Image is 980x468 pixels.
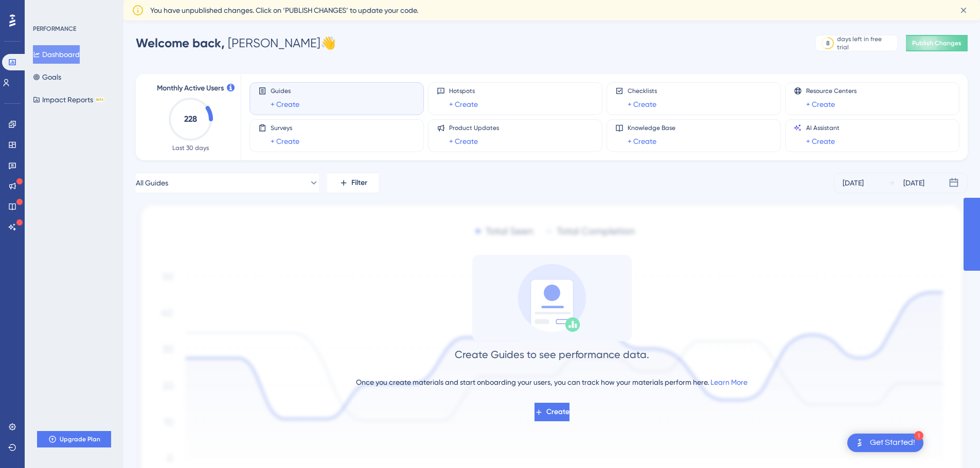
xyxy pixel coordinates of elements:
button: All Guides [136,173,319,193]
span: Filter [351,177,367,189]
a: + Create [628,98,656,110]
button: Create [534,403,569,421]
span: Product Updates [449,124,499,132]
span: All Guides [136,177,168,189]
a: Learn More [710,378,747,386]
a: + Create [806,98,835,110]
span: Welcome back, [136,35,225,50]
span: Resource Centers [806,87,857,95]
span: Checklists [628,87,657,95]
div: Get Started! [870,437,915,448]
a: + Create [449,135,478,147]
div: PERFORMANCE [33,25,76,33]
button: Goals [33,68,61,86]
button: Publish Changes [906,35,968,51]
span: Last 30 days [172,144,209,152]
div: 1 [914,431,923,440]
span: AI Assistant [806,124,840,132]
span: Hotspots [449,87,478,95]
span: Publish Changes [912,39,961,47]
div: BETA [95,97,104,102]
button: Filter [327,173,379,193]
div: [DATE] [843,177,864,189]
a: + Create [271,135,299,147]
img: launcher-image-alternative-text [853,437,866,449]
a: + Create [628,135,656,147]
a: + Create [449,98,478,110]
iframe: UserGuiding AI Assistant Launcher [937,427,968,458]
button: Upgrade Plan [37,431,111,447]
div: Once you create materials and start onboarding your users, you can track how your materials perfo... [356,376,747,388]
span: Knowledge Base [628,124,675,132]
button: Dashboard [33,45,80,64]
div: 8 [826,39,830,47]
div: Create Guides to see performance data. [455,347,649,362]
text: 228 [184,114,197,124]
a: + Create [806,135,835,147]
a: + Create [271,98,299,110]
span: Monthly Active Users [157,82,224,95]
div: [PERSON_NAME] 👋 [136,35,336,51]
div: [DATE] [903,177,924,189]
div: days left in free trial [837,35,894,51]
span: Upgrade Plan [60,435,100,443]
div: Open Get Started! checklist, remaining modules: 1 [847,434,923,452]
span: You have unpublished changes. Click on ‘PUBLISH CHANGES’ to update your code. [150,4,418,16]
span: Surveys [271,124,299,132]
span: Create [546,406,569,418]
span: Guides [271,87,299,95]
button: Impact ReportsBETA [33,90,104,109]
